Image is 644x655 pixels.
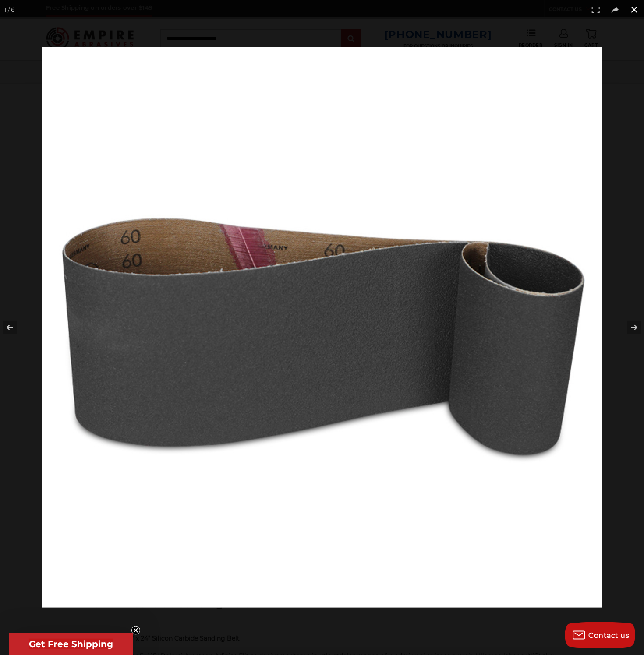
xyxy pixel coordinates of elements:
[589,631,630,640] span: Contact us
[565,622,635,648] button: Contact us
[613,306,644,349] button: Next (arrow right)
[9,633,133,655] div: Get Free ShippingClose teaser
[131,626,140,635] button: Close teaser
[29,639,113,649] span: Get Free Shipping
[42,47,602,608] img: 4_x_24_Silicon_Carbide_Sanding_Belt_-1__05533.1659559039.jpg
